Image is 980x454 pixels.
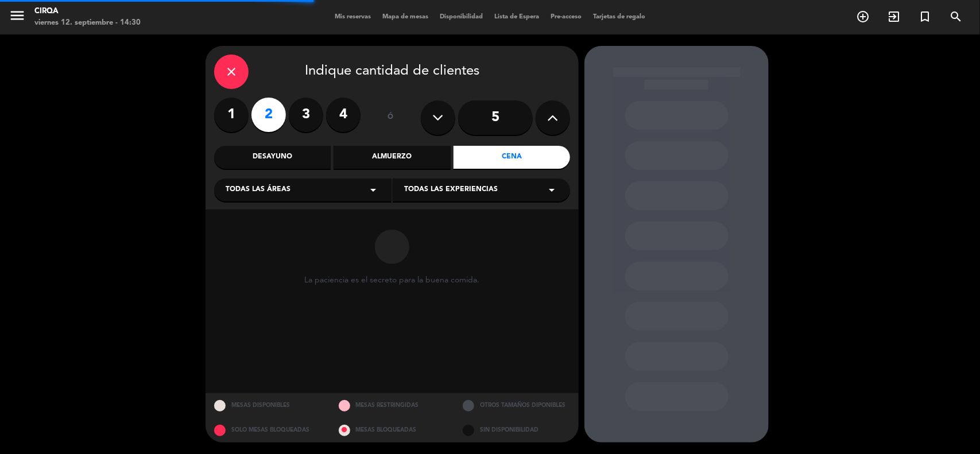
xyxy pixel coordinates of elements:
[329,14,377,20] span: Mis reservas
[856,10,870,24] i: add_circle_outline
[587,14,651,20] span: Tarjetas de regalo
[545,183,559,197] i: arrow_drop_down
[434,14,489,20] span: Disponibilidad
[454,393,579,418] div: OTROS TAMAÑOS DIPONIBLES
[206,418,330,443] div: SOLO MESAS BLOQUEADAS
[334,146,450,169] div: Almuerzo
[372,98,409,138] div: ó
[887,10,901,24] i: exit_to_app
[918,10,932,24] i: turned_in_not
[224,65,238,79] i: close
[454,418,579,443] div: SIN DISPONIBILIDAD
[214,98,249,132] label: 1
[9,7,26,24] i: menu
[214,55,570,89] div: Indique cantidad de clientes
[949,10,963,24] i: search
[326,98,361,132] label: 4
[489,14,545,20] span: Lista de Espera
[330,418,455,443] div: MESAS BLOQUEADAS
[289,98,323,132] label: 3
[377,14,434,20] span: Mapa de mesas
[214,146,331,169] div: Desayuno
[34,6,141,17] div: CIRQA
[9,7,26,28] button: menu
[251,98,286,132] label: 2
[545,14,587,20] span: Pre-acceso
[305,275,480,285] div: La paciencia es el secreto para la buena comida.
[206,393,330,418] div: MESAS DISPONIBLES
[226,184,290,196] span: Todas las áreas
[330,393,455,418] div: MESAS RESTRINGIDAS
[34,17,141,29] div: viernes 12. septiembre - 14:30
[404,184,498,196] span: Todas las experiencias
[454,146,570,169] div: Cena
[366,183,380,197] i: arrow_drop_down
